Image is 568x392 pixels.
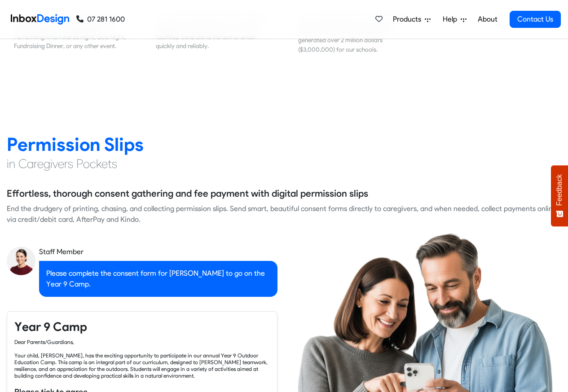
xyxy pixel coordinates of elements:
button: Feedback - Show survey [551,165,568,226]
div: Staff Member [39,247,277,257]
a: Products [389,10,434,28]
a: Contact Us [510,11,561,28]
h4: in Caregivers Pockets [7,156,561,172]
a: 07 281 1600 [76,14,125,25]
a: About [475,10,500,28]
h2: Permission Slips [7,133,561,156]
img: staff_avatar.png [7,247,35,275]
div: End the drudgery of printing, chasing, and collecting permission slips. Send smart, beautiful con... [7,203,561,225]
a: Help [439,10,470,28]
h4: Year 9 Camp [14,319,270,335]
span: Feedback [555,174,564,206]
div: Please complete the consent form for [PERSON_NAME] to go on the Year 9 Camp. [39,261,277,297]
span: Help [443,14,461,25]
div: Dear Parents/Guardians, Your child, [PERSON_NAME], has the exciting opportunity to participate in... [14,339,270,379]
h5: Effortless, thorough consent gathering and fee payment with digital permission slips [7,187,368,200]
span: Products [393,14,425,25]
